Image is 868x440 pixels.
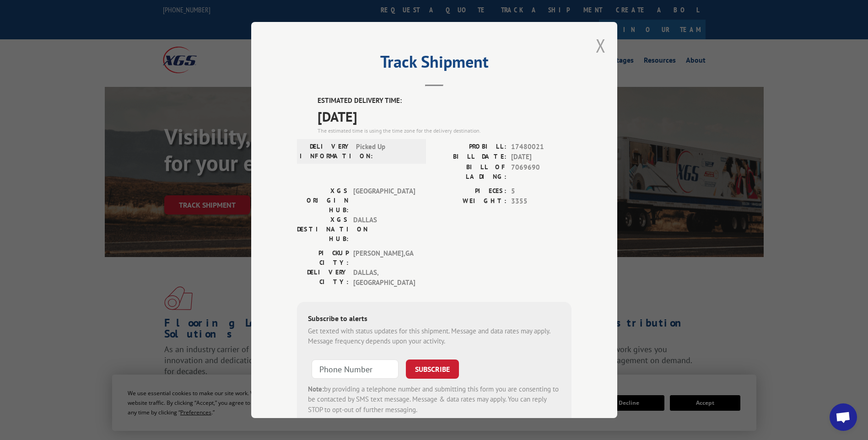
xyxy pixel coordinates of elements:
span: 17480021 [511,142,571,152]
span: [GEOGRAPHIC_DATA] [353,186,415,215]
label: ESTIMATED DELIVERY TIME: [318,96,571,106]
label: BILL OF LADING: [434,162,507,182]
div: Get texted with status updates for this shipment. Message and data rates may apply. Message frequ... [308,326,561,347]
label: XGS ORIGIN HUB: [297,186,349,215]
span: 5 [511,186,571,197]
button: Close modal [596,33,606,58]
input: Phone Number [312,360,399,379]
span: DALLAS [353,215,415,244]
div: The estimated time is using the time zone for the delivery destination. [318,127,571,135]
span: 3355 [511,196,571,207]
label: PROBILL: [434,142,507,152]
span: [DATE] [511,152,571,162]
span: [DATE] [318,106,571,127]
button: SUBSCRIBE [406,360,459,379]
span: Picked Up [356,142,418,161]
div: by providing a telephone number and submitting this form you are consenting to be contacted by SM... [308,384,561,415]
label: BILL DATE: [434,152,507,162]
label: DELIVERY INFORMATION: [300,142,351,161]
strong: Note: [308,385,324,393]
h2: Track Shipment [297,55,571,73]
div: Open chat [830,403,857,431]
span: [PERSON_NAME] , GA [353,248,415,268]
label: WEIGHT: [434,196,507,207]
div: Subscribe to alerts [308,313,561,326]
span: DALLAS , [GEOGRAPHIC_DATA] [353,268,415,288]
label: DELIVERY CITY: [297,268,349,288]
label: PICKUP CITY: [297,248,349,268]
label: PIECES: [434,186,507,197]
span: 7069690 [511,162,571,182]
label: XGS DESTINATION HUB: [297,215,349,244]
